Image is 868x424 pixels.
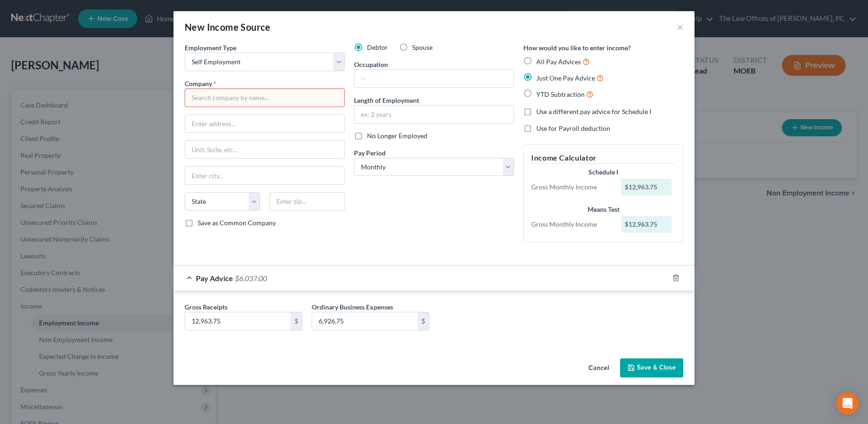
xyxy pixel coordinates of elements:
div: $ [291,312,302,330]
input: 0.00 [185,312,291,330]
span: No Longer Employed [367,132,427,140]
label: Length of Employment [354,95,419,105]
span: Use a different pay advice for Schedule I [536,108,651,115]
span: Pay Period [354,149,386,157]
input: 0.00 [312,312,418,330]
span: $6,037.00 [235,274,267,283]
input: Search company by name... [185,88,345,107]
span: Just One Pay Advice [536,74,595,82]
span: Company [185,80,212,87]
div: Schedule I [531,168,675,177]
span: Spouse [412,43,433,51]
div: Means Test [531,205,675,214]
input: Enter city... [185,167,344,184]
span: Use for Payroll deduction [536,124,610,132]
label: Occupation [354,60,388,69]
input: Enter address... [185,115,344,133]
span: Pay Advice [196,274,233,283]
span: YTD Subtraction [536,90,585,98]
div: $12,963.75 [621,216,672,233]
div: Open Intercom Messenger [836,392,859,415]
button: × [677,21,683,33]
input: Unit, Suite, etc... [185,141,344,158]
div: $12,963.75 [621,179,672,195]
div: Gross Monthly Income [527,182,616,192]
button: Cancel [581,359,616,378]
label: How would you like to enter income? [523,43,631,53]
div: Gross Monthly Income [527,220,616,229]
div: $ [418,312,429,330]
input: ex: 2 years [354,106,514,123]
input: -- [354,70,514,87]
h5: Income Calculator [531,152,675,164]
input: Enter zip... [269,192,345,211]
button: Save & Close [620,358,683,378]
div: New Income Source [185,20,271,34]
label: Gross Receipts [185,302,227,312]
span: All Pay Advices [536,58,581,66]
span: Employment Type [185,44,236,52]
span: Save as Common Company [198,219,276,227]
label: Ordinary Business Expenses [312,302,393,312]
span: Debtor [367,43,388,51]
